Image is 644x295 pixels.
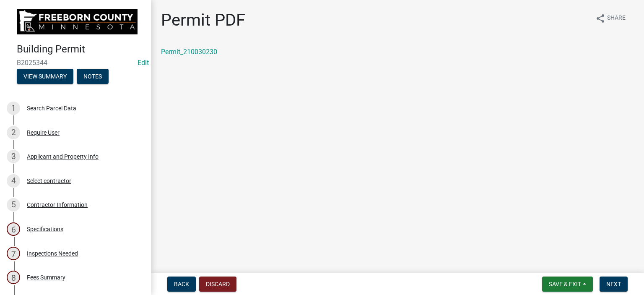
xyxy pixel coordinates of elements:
span: Back [174,281,189,287]
a: Edit [138,59,149,67]
div: Fees Summary [27,274,65,280]
div: Select contractor [27,178,71,184]
div: 1 [7,102,20,115]
div: 4 [7,174,20,188]
div: 3 [7,150,20,163]
button: View Summary [17,69,73,84]
button: Back [167,277,196,292]
a: Permit_210030230 [161,48,217,56]
span: Save & Exit [549,281,581,287]
span: Share [607,13,626,23]
button: Discard [199,277,236,292]
div: 8 [7,271,20,284]
i: share [595,13,605,23]
div: 7 [7,247,20,260]
div: 5 [7,198,20,211]
span: B2025344 [17,59,134,67]
wm-modal-confirm: Summary [17,73,73,80]
div: 6 [7,222,20,236]
wm-modal-confirm: Notes [77,73,109,80]
button: Notes [77,69,109,84]
h4: Building Permit [17,43,144,55]
div: Specifications [27,226,63,232]
img: Freeborn County, Minnesota [17,9,138,34]
div: Contractor Information [27,202,88,208]
div: Search Parcel Data [27,105,76,111]
div: Require User [27,130,60,136]
button: Next [600,277,628,292]
h1: Permit PDF [161,10,245,30]
div: Applicant and Property Info [27,154,99,159]
span: Next [606,281,621,287]
div: 2 [7,126,20,139]
div: Inspections Needed [27,251,78,256]
button: shareShare [589,10,632,26]
wm-modal-confirm: Edit Application Number [138,59,149,67]
button: Save & Exit [542,277,593,292]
